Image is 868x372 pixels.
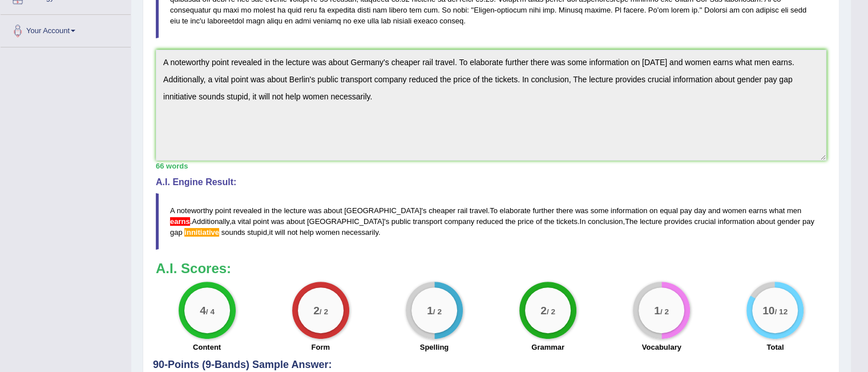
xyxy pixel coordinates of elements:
[433,307,442,316] small: / 2
[499,206,530,215] span: elaborate
[722,206,746,215] span: women
[556,217,578,226] span: tickets
[544,217,554,226] span: the
[802,217,814,226] span: pay
[269,228,273,237] span: it
[518,217,534,226] span: price
[156,161,826,171] div: 66 words
[477,217,503,226] span: reduced
[547,307,555,316] small: / 2
[233,206,262,215] span: revealed
[156,261,231,276] b: A.I. Scores:
[591,206,609,215] span: some
[287,228,297,237] span: not
[286,217,305,226] span: about
[611,206,647,215] span: information
[640,217,662,226] span: lecture
[271,217,284,226] span: was
[556,206,574,215] span: there
[170,217,190,226] span: Possible agreement error. You should probably use: “earn”. (did you mean: earn)
[532,206,554,215] span: further
[531,342,564,353] label: Grammar
[423,206,427,215] span: s
[316,228,340,237] span: women
[470,206,488,215] span: travel
[1,15,131,43] a: Your Account
[264,206,269,215] span: in
[284,206,306,215] span: lecture
[156,177,826,187] h4: A.I. Engine Result:
[757,217,776,226] span: about
[413,217,442,226] span: transport
[505,217,515,226] span: the
[344,206,421,215] span: [GEOGRAPHIC_DATA]
[200,304,206,317] big: 4
[444,217,474,226] span: company
[313,304,320,317] big: 2
[307,217,384,226] span: [GEOGRAPHIC_DATA]
[221,228,245,237] span: sounds
[311,342,330,353] label: Form
[247,228,267,237] span: stupid
[490,206,498,215] span: To
[156,193,826,250] blockquote: ' . . , ' . , , .
[540,304,547,317] big: 2
[775,307,788,316] small: / 12
[588,217,623,226] span: conclusion
[777,217,800,226] span: gender
[680,206,692,215] span: pay
[769,206,785,215] span: what
[320,307,328,316] small: / 2
[342,228,378,237] span: necessarily
[192,217,229,226] span: Additionally
[664,217,692,226] span: provides
[660,307,669,316] small: / 2
[420,342,449,353] label: Spelling
[170,228,183,237] span: gap
[694,206,706,215] span: day
[324,206,342,215] span: about
[215,206,231,215] span: point
[427,304,433,317] big: 1
[536,217,542,226] span: of
[231,217,235,226] span: a
[253,217,269,226] span: point
[391,217,411,226] span: public
[193,342,221,353] label: Content
[787,206,801,215] span: men
[237,217,251,226] span: vital
[766,342,784,353] label: Total
[386,217,390,226] span: s
[205,307,214,316] small: / 4
[272,206,282,215] span: the
[275,228,285,237] span: will
[308,206,321,215] span: was
[429,206,455,215] span: cheaper
[625,217,637,226] span: The
[642,342,681,353] label: Vocabulary
[579,217,586,226] span: In
[177,206,213,215] span: noteworthy
[708,206,721,215] span: and
[694,217,716,226] span: crucial
[660,206,678,215] span: equal
[718,217,754,226] span: information
[748,206,767,215] span: earns
[458,206,467,215] span: rail
[575,206,588,215] span: was
[654,304,660,317] big: 1
[184,228,219,237] span: Possible spelling mistake found. (did you mean: initiative)
[170,206,175,215] span: A
[649,206,657,215] span: on
[762,304,774,317] big: 10
[300,228,314,237] span: help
